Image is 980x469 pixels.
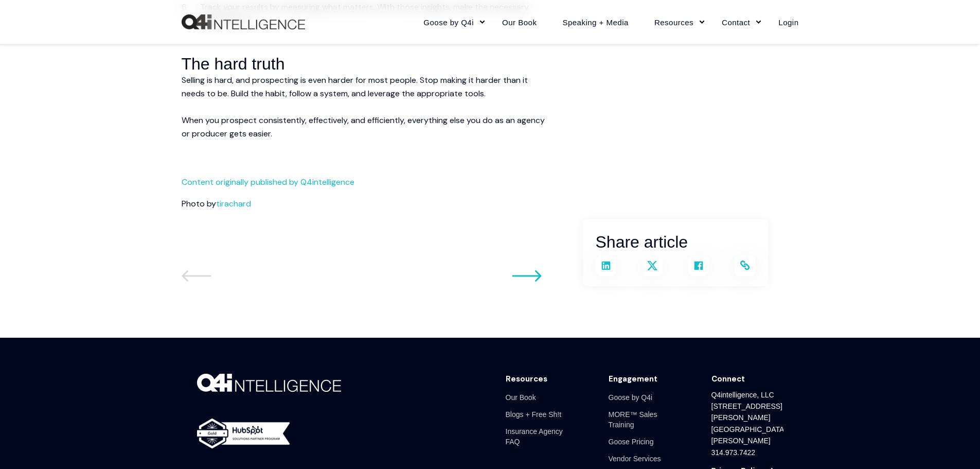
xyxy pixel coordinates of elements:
[609,406,681,433] a: MORE™ Sales Training
[182,198,251,209] span: Photo by
[197,374,341,392] img: Q4i-white-logo
[711,389,787,458] div: Q4intelligence, LLC [STREET_ADDRESS][PERSON_NAME] [GEOGRAPHIC_DATA][PERSON_NAME] 314.973.7422
[711,374,745,384] div: Connect
[929,420,980,469] iframe: Chat Widget
[182,14,305,30] a: Back to Home
[506,406,562,423] a: Blogs + Free Sh!t
[609,433,654,450] a: Goose Pricing
[506,374,547,384] div: Resources
[609,389,653,406] a: Goose by Q4i
[506,389,578,450] div: Navigation Menu
[216,198,251,209] a: tirachard
[609,450,661,467] a: Vendor Services
[506,423,578,450] a: Insurance Agency FAQ
[609,374,657,384] div: Engagement
[197,419,290,448] img: gold-horizontal-white-2
[182,14,305,30] img: Q4intelligence, LLC logo
[182,177,354,187] a: Content originally published by Q4intelligence
[596,229,755,255] h3: Share article
[182,57,552,167] p: Selling is hard, and prospecting is even harder for most people. Stop making it harder than it ne...
[182,55,285,73] span: The hard truth
[506,389,536,406] a: Our Book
